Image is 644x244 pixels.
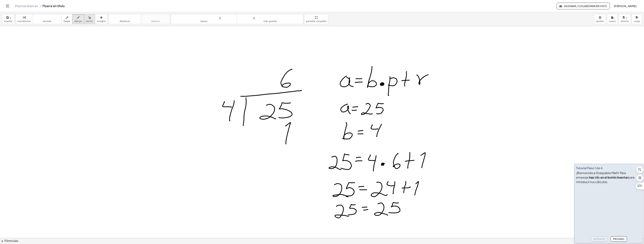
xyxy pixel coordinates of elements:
[64,20,70,23] font: fregar
[15,4,38,8] a: Pizarras blancas
[120,20,130,23] font: deshacer
[607,14,618,24] button: nuevo
[4,3,10,9] button: Cambiar navegación
[109,14,141,24] button: deshacerdeshacer
[609,20,616,23] font: nuevo
[171,14,237,24] button: tamaño_del_formatomenor
[306,20,326,23] font: pantalla completa
[143,16,168,19] font: rehacer
[72,14,84,24] button: dibujar
[86,20,93,23] font: borrar
[74,20,82,23] font: dibujar
[35,16,60,19] font: teclado
[18,20,31,23] font: transformar
[576,171,626,179] font: ¡Bienvenido a Graspable Math! Para empezar,
[16,14,33,24] button: transformar
[613,238,625,240] font: Próximo
[576,166,603,170] font: Tutorial Paso 1 de 6
[614,4,637,8] font: [PERSON_NAME]
[151,20,160,23] font: rehacer
[557,3,610,9] button: Asignar / Colaborar en vivo
[610,236,627,242] button: Próximo
[200,20,208,23] font: menor
[62,14,72,24] button: fregar
[141,14,170,24] button: rehacerrehacer
[304,14,329,24] button: pantalla completa
[43,20,51,23] font: teclado
[15,4,38,8] font: Pizarras blancas
[263,20,277,23] font: más grande
[95,14,108,24] button: arreglar
[173,16,235,19] font: tamaño_del_formato
[84,14,95,24] button: borrar
[619,14,631,24] button: ahorrar
[634,20,640,23] font: carga
[589,175,628,179] font: haz clic en el botón Insertar
[632,14,642,24] button: carga
[2,14,15,24] button: insertar
[239,16,301,19] font: tamaño_del_formato
[4,239,18,243] font: Fórmulas
[621,20,629,23] font: ahorrar
[33,14,62,24] button: tecladoteclado
[97,20,106,23] font: arreglar
[564,4,607,8] font: Asignar / Colaborar en vivo
[237,14,303,24] button: tamaño_del_formatomás grande
[596,20,604,23] font: ajustes
[111,16,139,19] font: deshacer
[4,20,13,23] font: insertar
[611,3,640,9] button: [PERSON_NAME]
[594,14,606,24] button: ajustes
